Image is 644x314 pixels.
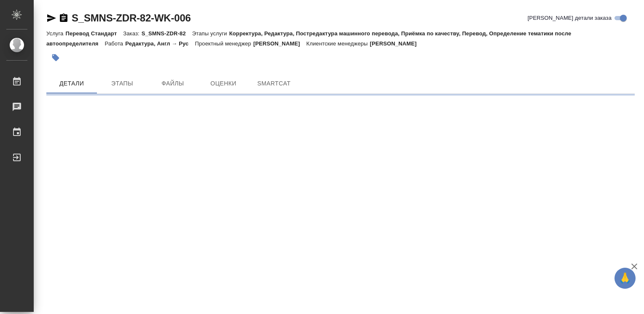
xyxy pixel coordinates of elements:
p: Этапы услуги [192,30,229,37]
p: Заказ: [123,30,141,37]
span: [PERSON_NAME] детали заказа [528,14,612,22]
button: Добавить тэг [46,48,65,67]
p: Редактура, Англ → Рус [125,40,195,47]
p: [PERSON_NAME] [370,40,423,47]
p: [PERSON_NAME] [253,40,306,47]
span: SmartCat [254,78,294,89]
button: 🙏 [614,268,636,289]
span: Детали [51,78,92,89]
button: Скопировать ссылку для ЯМессенджера [46,13,56,23]
p: Перевод Стандарт [65,30,123,37]
a: S_SMNS-ZDR-82-WK-006 [72,12,191,24]
p: Услуга [46,30,65,37]
p: S_SMNS-ZDR-82 [142,30,192,37]
span: Этапы [102,78,142,89]
p: Работа [105,40,126,47]
p: Проектный менеджер [195,40,253,47]
span: 🙏 [618,269,632,287]
p: Корректура, Редактура, Постредактура машинного перевода, Приёмка по качеству, Перевод, Определени... [46,30,571,47]
span: Файлы [153,78,193,89]
p: Клиентские менеджеры [306,40,370,47]
button: Скопировать ссылку [59,13,69,23]
span: Оценки [203,78,244,89]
